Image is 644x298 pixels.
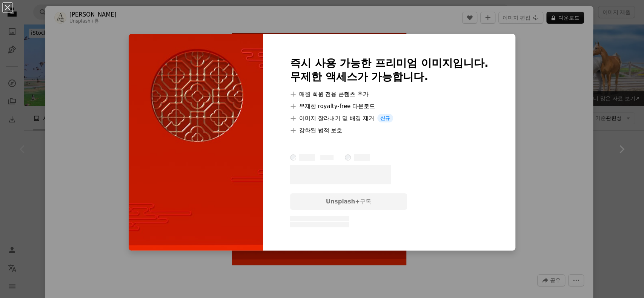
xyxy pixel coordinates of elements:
[377,114,393,123] span: 신규
[290,114,489,123] li: 이미지 잘라내기 및 배경 제거
[354,154,370,161] span: – ––––
[290,222,349,227] span: – – –––– – ––– –––– – –––– ––
[290,165,391,185] span: – –––– ––––.
[129,34,263,251] img: premium_photo-1672642064260-f5c5c67ac855
[290,154,296,160] input: – ––––– ––––
[290,102,489,111] li: 무제한 royalty-free 다운로드
[290,126,489,135] li: 강화된 법적 보호
[290,216,349,221] span: – – –––– – ––– –––– – –––– ––
[326,198,360,205] strong: Unsplash+
[299,154,315,161] span: – ––––
[345,154,351,160] input: – ––––
[290,90,489,99] li: 매월 회원 전용 콘텐츠 추가
[320,155,333,160] span: – ––––
[290,57,489,84] h2: 즉시 사용 가능한 프리미엄 이미지입니다. 무제한 액세스가 가능합니다.
[290,193,407,210] div: 구독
